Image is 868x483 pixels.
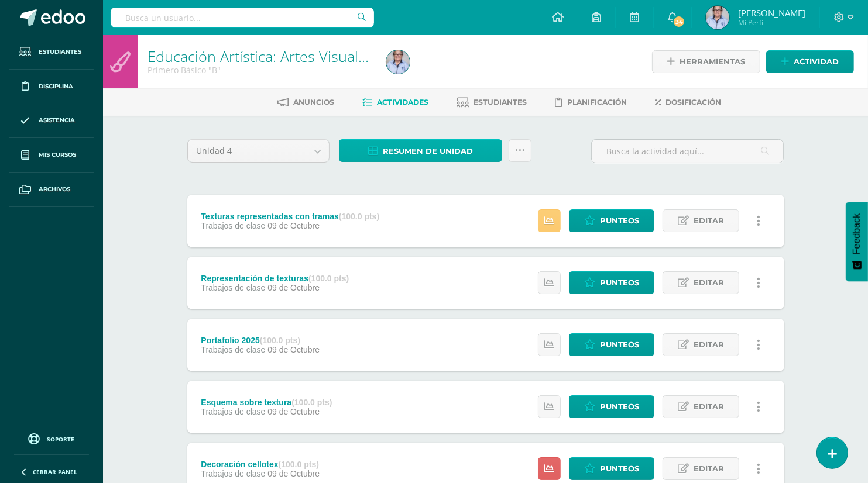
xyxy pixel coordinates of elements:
div: Esquema sobre textura [201,398,332,407]
span: [PERSON_NAME] [738,7,805,19]
strong: (100.0 pts) [260,336,300,345]
span: Dosificación [666,98,722,106]
span: 09 de Octubre [267,345,320,354]
span: Cerrar panel [33,468,77,476]
a: Herramientas [652,50,760,73]
div: Texturas representadas con tramas [201,212,379,221]
div: Portafolio 2025 [201,336,320,345]
h1: Educación Artística: Artes Visuales [147,48,372,64]
span: Actividad [794,51,839,73]
span: Editar [694,272,724,294]
span: Planificación [568,98,627,106]
span: 09 de Octubre [267,221,320,230]
a: Planificación [555,93,627,112]
a: Punteos [569,271,654,294]
img: 1dda184af6efa5d482d83f07e0e6c382.png [706,6,729,29]
span: Actividades [378,98,429,106]
strong: (100.0 pts) [291,398,332,407]
span: 09 de Octubre [267,283,320,292]
a: Archivos [9,172,94,207]
span: 09 de Octubre [267,469,320,478]
a: Actividades [363,93,429,112]
a: Mis cursos [9,138,94,172]
strong: (100.0 pts) [279,460,319,469]
span: Archivos [39,185,70,194]
a: Anuncios [278,93,335,112]
a: Estudiantes [9,35,94,70]
span: Editar [694,334,724,356]
button: Feedback - Mostrar encuesta [846,202,868,281]
strong: (100.0 pts) [308,274,349,283]
span: Disciplina [39,82,73,91]
span: Trabajos de clase [201,283,265,292]
span: Punteos [600,272,639,294]
span: Soporte [47,435,75,443]
span: Feedback [852,213,862,254]
span: Estudiantes [39,47,81,57]
a: Punteos [569,333,654,356]
div: Primero Básico 'B' [147,64,372,75]
a: Punteos [569,457,654,480]
span: Trabajos de clase [201,345,265,354]
span: Asistencia [39,116,75,125]
input: Busca un usuario... [111,8,374,27]
a: Punteos [569,395,654,418]
span: Herramientas [680,51,745,73]
span: Resumen de unidad [383,140,473,162]
div: Representación de texturas [201,274,349,283]
span: Trabajos de clase [201,407,265,416]
a: Resumen de unidad [339,139,502,162]
span: Punteos [600,210,639,232]
span: Editar [694,458,724,479]
span: Anuncios [294,98,335,106]
a: Estudiantes [457,93,527,112]
span: Trabajos de clase [201,221,265,230]
span: 34 [673,15,685,28]
input: Busca la actividad aquí... [592,140,783,163]
span: Mi Perfil [738,18,805,27]
a: Actividad [766,50,854,73]
span: Mis cursos [39,150,76,160]
a: Disciplina [9,70,94,104]
img: 1dda184af6efa5d482d83f07e0e6c382.png [386,50,410,74]
span: Unidad 4 [197,140,298,162]
span: Punteos [600,334,639,356]
span: Editar [694,210,724,232]
span: Estudiantes [474,98,527,106]
a: Asistencia [9,104,94,139]
span: Trabajos de clase [201,469,265,478]
span: 09 de Octubre [267,407,320,416]
span: Punteos [600,458,639,479]
span: Editar [694,396,724,418]
strong: (100.0 pts) [339,212,379,221]
a: Unidad 4 [188,140,329,162]
a: Soporte [14,430,89,446]
span: Punteos [600,396,639,418]
a: Punteos [569,209,654,232]
a: Dosificación [656,93,722,112]
div: Decoración cellotex [201,460,320,469]
a: Educación Artística: Artes Visuales [147,46,373,66]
